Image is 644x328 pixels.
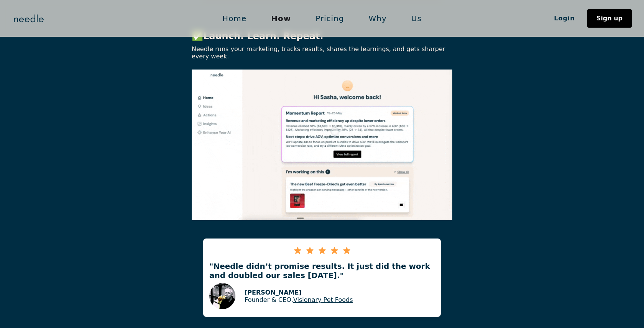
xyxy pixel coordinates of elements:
a: Visionary Pet Foods [293,296,353,303]
a: Home [210,10,259,27]
p: "Needle didn’t promise results. It just did the work and doubled our sales [DATE]." [203,262,441,280]
a: Sign up [587,9,632,28]
a: Login [542,12,587,25]
p: Needle runs your marketing, tracks results, shares the learnings, and gets sharper every week. [192,45,452,60]
a: Why [356,10,399,27]
a: Us [399,10,434,27]
a: Pricing [303,10,356,27]
div: Sign up [596,15,623,22]
p: Founder & CEO, [245,296,353,303]
p: [PERSON_NAME] [245,289,353,296]
a: How [259,10,303,27]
